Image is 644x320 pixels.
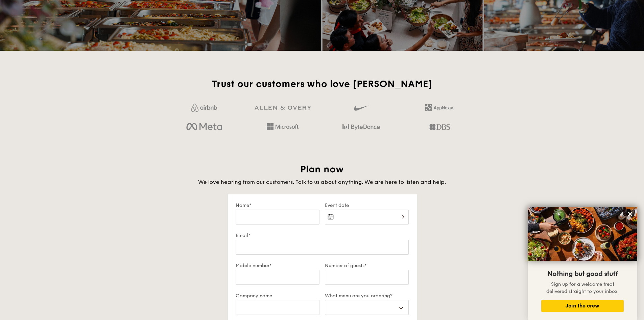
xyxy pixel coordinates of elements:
[541,300,624,312] button: Join the crew
[354,102,368,114] img: gdlseuq06himwAAAABJRU5ErkJggg==
[236,233,409,238] label: Email*
[191,104,217,112] img: Jf4Dw0UUCKFd4aYAAAAASUVORK5CYII=
[546,281,619,294] span: Sign up for a welcome treat delivered straight to your inbox.
[255,106,311,110] img: GRg3jHAAAAABJRU5ErkJggg==
[342,121,380,133] img: bytedance.dc5c0c88.png
[198,179,446,185] span: We love hearing from our customers. Talk to us about anything. We are here to listen and help.
[300,164,344,175] span: Plan now
[425,104,454,111] img: 2L6uqdT+6BmeAFDfWP11wfMG223fXktMZIL+i+lTG25h0NjUBKOYhdW2Kn6T+C0Q7bASH2i+1JIsIulPLIv5Ss6l0e291fRVW...
[528,207,637,261] img: DSC07876-Edit02-Large.jpeg
[325,263,409,269] label: Number of guests*
[625,209,636,219] button: Close
[429,121,450,133] img: dbs.a5bdd427.png
[236,263,319,269] label: Mobile number*
[325,293,409,299] label: What menu are you ordering?
[325,202,409,208] label: Event date
[236,293,319,299] label: Company name
[547,270,618,278] span: Nothing but good stuff
[267,123,299,130] img: Hd4TfVa7bNwuIo1gAAAAASUVORK5CYII=
[186,121,222,133] img: meta.d311700b.png
[168,78,476,90] h2: Trust our customers who love [PERSON_NAME]
[236,202,319,208] label: Name*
